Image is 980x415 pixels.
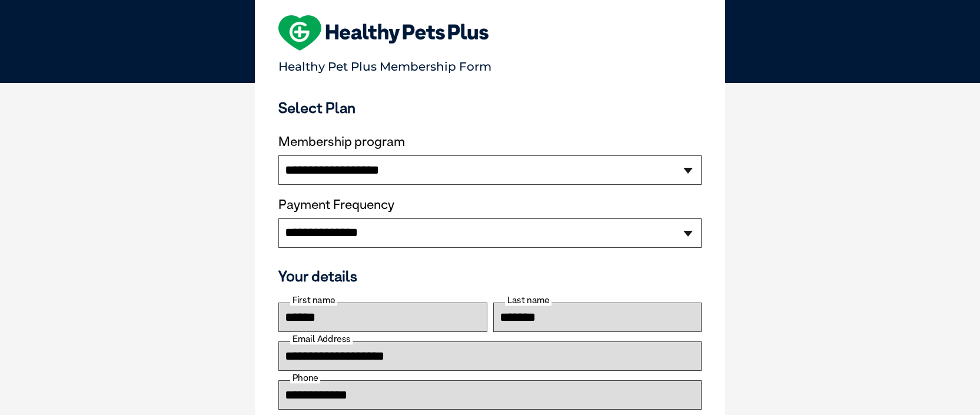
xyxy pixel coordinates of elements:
p: Healthy Pet Plus Membership Form [278,54,702,74]
img: heart-shape-hpp-logo-large.png [278,15,489,51]
label: Phone [290,373,320,383]
label: Membership program [278,134,702,150]
h3: Select Plan [278,99,702,117]
label: Last name [505,295,552,306]
label: Payment Frequency [278,197,394,213]
label: Email Address [290,334,353,344]
h3: Your details [278,267,702,285]
label: First name [290,295,337,306]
